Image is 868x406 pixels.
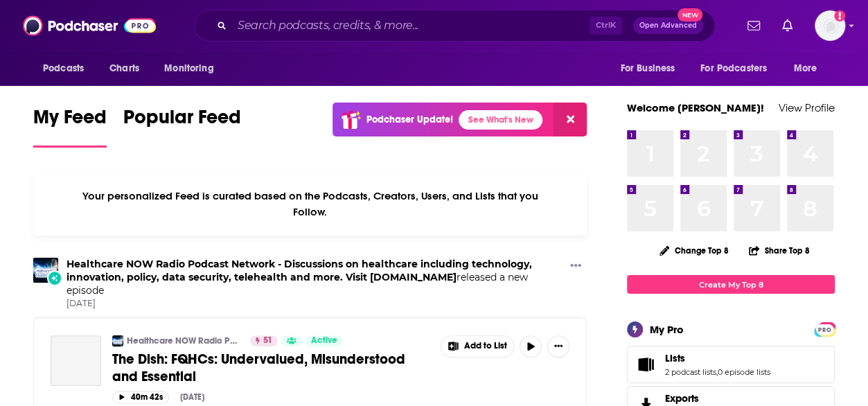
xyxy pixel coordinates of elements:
button: Show profile menu [815,10,845,41]
a: Active [305,335,342,346]
span: Lists [627,346,835,383]
span: 51 [263,334,272,348]
a: The Dish: FQHCs: Undervalued, Misunderstood and Essential [51,335,101,386]
span: , [716,367,718,377]
a: 0 episode lists [718,367,770,377]
div: [DATE] [180,392,204,402]
a: Show notifications dropdown [777,14,798,37]
button: Show More Button [565,258,587,275]
span: Charts [109,59,139,78]
div: Your personalized Feed is curated based on the Podcasts, Creators, Users, and Lists that you Follow. [33,173,587,236]
button: Change Top 8 [651,242,737,259]
span: Podcasts [43,59,84,78]
a: Show notifications dropdown [742,14,765,37]
img: User Profile [815,10,845,41]
a: 2 podcast lists [665,367,716,377]
a: Charts [100,55,148,82]
span: Add to List [464,341,507,351]
button: open menu [610,55,692,82]
a: Healthcare NOW Radio Podcast Network - Discussions on healthcare including technology, innovation... [127,335,241,346]
a: See What's New [459,110,542,130]
span: Exports [665,392,699,405]
span: New [677,8,702,21]
button: open menu [784,55,835,82]
input: Search podcasts, credits, & more... [232,15,590,37]
img: Podchaser - Follow, Share and Rate Podcasts [23,12,156,39]
a: Welcome [PERSON_NAME]! [627,101,764,114]
div: My Pro [650,323,684,336]
a: Healthcare NOW Radio Podcast Network - Discussions on healthcare including technology, innovation... [67,258,532,283]
button: Show More Button [547,335,569,358]
span: Logged in as aridings [815,10,845,41]
button: open menu [154,55,231,82]
span: For Podcasters [700,59,767,78]
span: Open Advanced [639,22,697,29]
span: Ctrl K [590,17,622,35]
button: Open AdvancedNew [633,17,703,34]
div: New Episode [47,270,62,285]
h3: released a new episode [67,258,565,297]
span: The Dish: FQHCs: Undervalued, Misunderstood and Essential [112,351,405,385]
span: Popular Feed [123,105,241,137]
span: Monitoring [164,59,213,78]
img: Healthcare NOW Radio Podcast Network - Discussions on healthcare including technology, innovation... [112,335,123,346]
a: Popular Feed [123,105,241,148]
button: 40m 42s [112,391,169,404]
span: Lists [665,352,685,364]
span: My Feed [33,105,107,137]
span: PRO [816,324,833,335]
a: PRO [816,324,833,334]
a: 51 [250,335,278,346]
span: For Business [620,59,675,78]
span: [DATE] [67,298,565,310]
a: View Profile [779,101,835,114]
button: open menu [691,55,787,82]
span: Active [310,334,337,348]
img: Healthcare NOW Radio Podcast Network - Discussions on healthcare including technology, innovation... [33,258,58,283]
p: Podchaser Update! [366,114,453,125]
button: open menu [33,55,102,82]
div: Search podcasts, credits, & more... [194,10,715,42]
a: Lists [665,352,770,364]
button: Show More Button [441,336,513,357]
button: Share Top 8 [748,237,811,264]
a: Create My Top 8 [627,275,835,294]
a: The Dish: FQHCs: Undervalued, Misunderstood and Essential [112,351,431,385]
svg: Add a profile image [834,10,845,21]
span: More [794,59,817,78]
a: Lists [632,355,659,374]
a: My Feed [33,105,107,148]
